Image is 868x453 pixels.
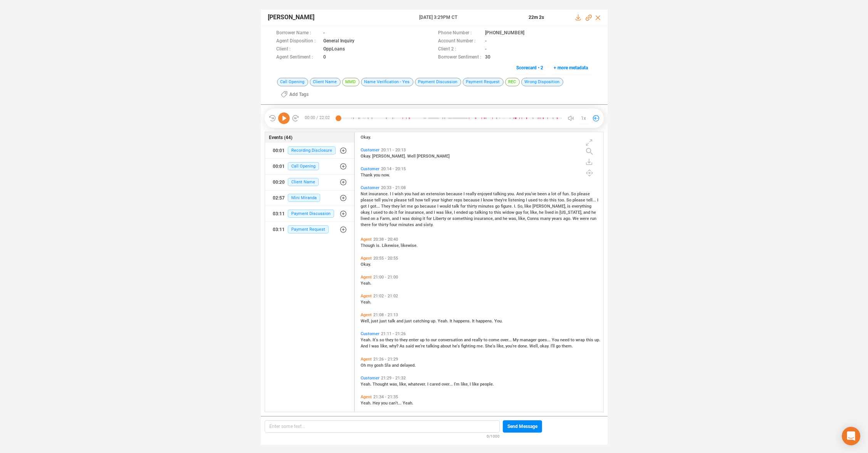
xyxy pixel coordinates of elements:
[450,319,453,324] span: It
[591,210,596,215] span: he
[538,337,552,342] span: goes...
[361,148,379,153] span: Customer
[408,198,415,203] span: tell
[529,15,544,20] span: 22m 2s
[477,344,485,349] span: me.
[415,344,426,349] span: we're
[379,337,385,342] span: so
[405,319,413,324] span: just
[508,198,526,203] span: listening
[436,210,445,215] span: was
[389,401,403,406] span: can't...
[373,382,390,387] span: Thought
[265,222,354,237] button: 03:11Payment Request
[452,204,460,209] span: talk
[396,319,405,324] span: and
[497,344,505,349] span: like,
[392,363,400,368] span: and
[559,210,583,215] span: [US_STATE],
[370,204,381,209] span: got...
[379,185,407,190] span: 20:33 - 21:08
[521,78,563,86] span: Wrong Disposition
[276,54,319,62] span: Agent Sentiment :
[516,62,543,74] span: Scorecard • 2
[288,146,336,154] span: Recording Disclosure
[395,337,400,342] span: to
[265,143,354,158] button: 00:01Recording Disclosure
[586,198,597,203] span: tell...
[551,344,556,349] span: I'll
[431,337,438,342] span: our
[485,54,490,62] span: 30
[372,154,407,159] span: [PERSON_NAME].
[310,78,341,86] span: Client Name
[276,45,319,54] span: Client :
[400,363,416,368] span: delayed.
[540,344,551,349] span: okay.
[842,427,860,445] div: Open Intercom Messenger
[379,319,388,324] span: just
[494,319,503,324] span: You.
[573,216,580,221] span: We
[420,337,426,342] span: up
[276,88,313,101] button: Add Tags
[503,216,509,221] span: he
[489,337,500,342] span: come
[288,194,320,202] span: Mini Miranda
[276,29,319,37] span: Borrower Name :
[379,148,407,153] span: 20:11 - 20:13
[438,37,481,45] span: Account Number :
[361,191,369,196] span: Not
[371,216,376,221] span: on
[525,191,537,196] span: you've
[438,319,450,324] span: Yeah.
[438,29,481,37] span: Phone Number :
[361,319,371,324] span: Well,
[379,166,407,171] span: 20:14 - 20:15
[466,191,477,196] span: really
[273,160,285,173] div: 00:01
[361,363,367,368] span: Oh
[456,210,469,215] span: ended
[361,185,379,190] span: Customer
[269,134,292,141] span: Events (44)
[560,337,571,342] span: need
[472,382,480,387] span: like
[517,204,524,209] span: So,
[469,210,475,215] span: up
[361,237,372,242] span: Agent
[573,198,586,203] span: please
[401,243,418,248] span: likewise.
[495,216,503,221] span: and
[415,78,461,86] span: Payment Discussion
[483,198,494,203] span: know
[323,37,354,45] span: General Inquiry
[268,13,314,22] span: [PERSON_NAME]
[530,210,539,215] span: like,
[476,319,494,324] span: happens.
[420,191,426,196] span: an
[438,45,481,54] span: Client 2 :
[485,37,487,45] span: -
[447,216,452,221] span: or
[523,210,530,215] span: for,
[407,154,417,159] span: Well
[361,222,372,227] span: there
[384,210,389,215] span: to
[361,344,369,349] span: And
[430,382,442,387] span: cared
[381,204,391,209] span: They
[442,382,454,387] span: over...
[361,173,374,178] span: Thank
[474,216,495,221] span: insurance,
[408,382,427,387] span: whatever.
[382,198,394,203] span: you're
[505,78,520,86] span: REC
[463,191,466,196] span: I
[545,210,555,215] span: lived
[549,198,558,203] span: this
[526,198,528,203] span: I
[463,78,504,86] span: Payment Request
[369,344,371,349] span: I
[464,337,472,342] span: and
